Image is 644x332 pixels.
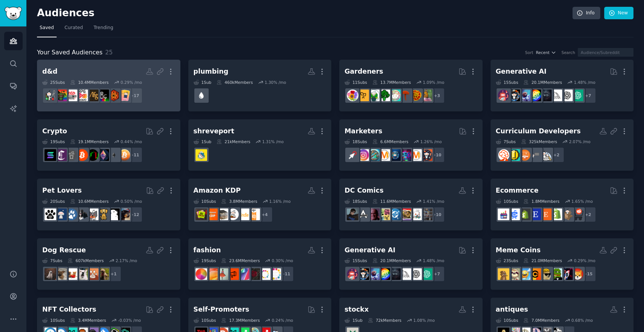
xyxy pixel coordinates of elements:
[580,266,596,282] div: + 15
[400,90,411,101] img: mycology
[118,149,130,161] img: Bitcoin
[389,90,401,101] img: succulents
[188,238,332,290] a: fashion19Subs23.6MMembers0.30% /mo+11coloranalysis_styleKoreanColorAnalysisDarkColorAnalysisWinte...
[194,80,212,85] div: 1 Sub
[604,7,633,20] a: New
[339,179,483,230] a: DC Comics18Subs11.6MMembers1.41% /mo+10comicswapcomicsdccomicscirclejerkDC_CinematiccomicbooksThe...
[55,90,67,101] img: Pathfinder2e
[410,149,422,161] img: marketing
[347,208,358,220] img: Nightwing
[70,139,109,144] div: 19.1M Members
[523,318,559,323] div: 7.0M Members
[571,318,593,323] div: 0.68 % /mo
[508,149,520,161] img: summerprogramresults
[70,199,109,204] div: 10.6M Members
[490,119,634,171] a: Curriculum Developers7Subs325kMembers2.07% /mo+2homeschoolTrainingelearningsummerprogramresultsin...
[55,149,67,161] img: Crypto_Currency_News
[278,266,294,282] div: + 11
[120,139,142,144] div: 0.44 % /mo
[561,268,573,280] img: SolanaMemeMoonshots
[529,90,541,101] img: GPT3
[217,80,253,85] div: 460k Members
[368,318,401,323] div: 72k Members
[400,208,411,220] img: dccomicscirclejerk
[372,80,411,85] div: 13.7M Members
[194,139,212,144] div: 1 Sub
[423,199,444,204] div: 1.41 % /mo
[339,60,483,111] a: Gardeners11Subs13.7MMembers1.09% /mo+3gardeningwhatsthisplantmycologysucculentsvegetablegardening...
[490,179,634,230] a: Ecommerce10Subs1.8MMembers1.65% /mo+2ecommercedropshipshopifyEtsyEtsySellersreviewmyshopifyecomme...
[344,258,367,263] div: 15 Sub s
[572,90,583,101] img: ChatGPT
[572,208,583,220] img: ecommerce
[344,67,383,76] div: Gardeners
[420,139,442,144] div: 1.26 % /mo
[194,186,241,195] div: Amazon KDP
[37,238,180,290] a: Dog Rescue7Subs607kMembers2.17% /mo+1NameMyDogAnimalRescueDogAdviceNational_Pet_AdoptionSaskDogRe...
[76,90,88,101] img: rpgpromo
[490,238,634,290] a: Meme Coins23Subs21.0MMembers0.29% /mo+15SHIBArmySolanaMemeMoonshotsAllCryptoBetsAltStreetBetsCryp...
[37,48,103,57] span: Your Saved Audiences
[574,80,595,85] div: 1.48 % /mo
[496,67,547,76] div: Generative AI
[578,48,633,57] input: Audience/Subreddit
[272,258,293,263] div: 0.30 % /mo
[194,67,229,76] div: plumbing
[536,50,549,55] span: Recent
[421,208,432,220] img: comicswap
[262,139,284,144] div: 1.31 % /mo
[429,207,445,222] div: + 10
[561,208,573,220] img: dropship
[410,268,422,280] img: OpenAI
[272,318,293,323] div: 0.24 % /mo
[259,268,271,280] img: KoreanColorAnalysis
[540,208,552,220] img: Etsy
[55,208,67,220] img: dogswithjobs
[529,208,541,220] img: EtsySellers
[87,268,98,280] img: AnimalRescue
[87,208,98,220] img: AustralianCattleDog
[389,268,401,280] img: weirddalle
[344,305,369,314] div: stockx
[400,268,411,280] img: midjourney
[115,258,137,263] div: 2.17 % /mo
[105,49,113,56] span: 25
[45,268,56,280] img: rescuedogs
[195,208,207,220] img: selfpublish
[76,149,88,161] img: BitcoinBeginners
[549,147,564,163] div: + 2
[120,199,142,204] div: 0.50 % /mo
[257,207,273,222] div: + 4
[498,90,509,101] img: dalle2
[344,80,367,85] div: 11 Sub s
[508,90,520,101] img: aiArt
[217,268,228,280] img: DressForYourBody
[498,149,509,161] img: instructionaldesign
[368,149,380,161] img: Affiliatemarketing
[571,199,593,204] div: 1.65 % /mo
[498,268,509,280] img: HegeCoin
[496,246,541,255] div: Meme Coins
[540,90,552,101] img: weirddalle
[188,179,332,230] a: Amazon KDP10Subs3.8MMembers1.16% /mo+4authorskdpKDPLowContentCreatorswritingKDPLowContentKDPselfp...
[574,258,595,263] div: 0.29 % /mo
[561,90,573,101] img: OpenAI
[42,305,96,314] div: NFT Collectors
[188,60,332,111] a: plumbing1Sub460kMembers1.30% /moPlumbing
[42,127,67,136] div: Crypto
[368,90,380,101] img: SavageGarden
[195,149,207,161] img: shreveport
[127,88,143,103] div: + 17
[248,268,260,280] img: DarkColorAnalysis
[344,127,382,136] div: Marketers
[194,199,216,204] div: 10 Sub s
[97,268,109,280] img: NameMyDog
[496,258,518,263] div: 23 Sub s
[42,258,62,263] div: 7 Sub s
[106,266,121,282] div: + 1
[508,208,520,220] img: ecommercemarketing
[76,268,88,280] img: DogAdvice
[97,90,109,101] img: dndnext
[490,60,634,111] a: Generative AI15Subs20.1MMembers1.48% /mo+7ChatGPTOpenAImidjourneyweirddalleGPT3StableDiffusionaiA...
[572,7,600,20] a: Info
